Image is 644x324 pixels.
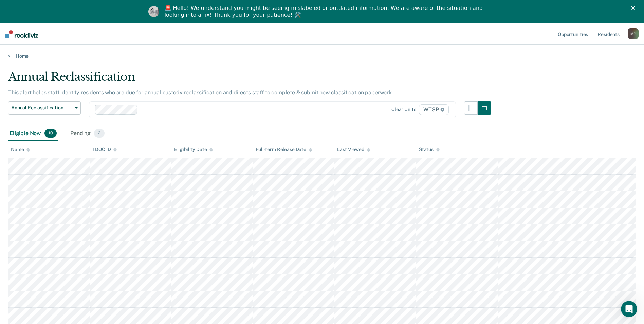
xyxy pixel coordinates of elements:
[628,28,639,39] div: M P
[628,28,639,39] button: MP
[165,5,485,18] div: 🚨 Hello! We understand you might be seeing mislabeled or outdated information. We are aware of th...
[8,89,393,96] p: This alert helps staff identify residents who are due for annual custody reclassification and dir...
[69,126,106,141] div: Pending2
[419,147,440,152] div: Status
[11,105,72,111] span: Annual Reclassification
[94,129,105,138] span: 2
[92,147,117,152] div: TDOC ID
[621,301,637,317] iframe: Intercom live chat
[5,30,38,38] img: Recidiviz
[8,53,636,59] a: Home
[148,6,159,17] img: Profile image for Kim
[8,126,58,141] div: Eligible Now10
[631,6,638,10] div: Close
[256,147,312,152] div: Full-term Release Date
[556,23,589,45] a: Opportunities
[11,147,30,152] div: Name
[419,104,449,115] span: WTSP
[8,70,491,89] div: Annual Reclassification
[337,147,370,152] div: Last Viewed
[44,129,57,138] span: 10
[174,147,213,152] div: Eligibility Date
[596,23,621,45] a: Residents
[391,107,416,112] div: Clear units
[8,101,81,115] button: Annual Reclassification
